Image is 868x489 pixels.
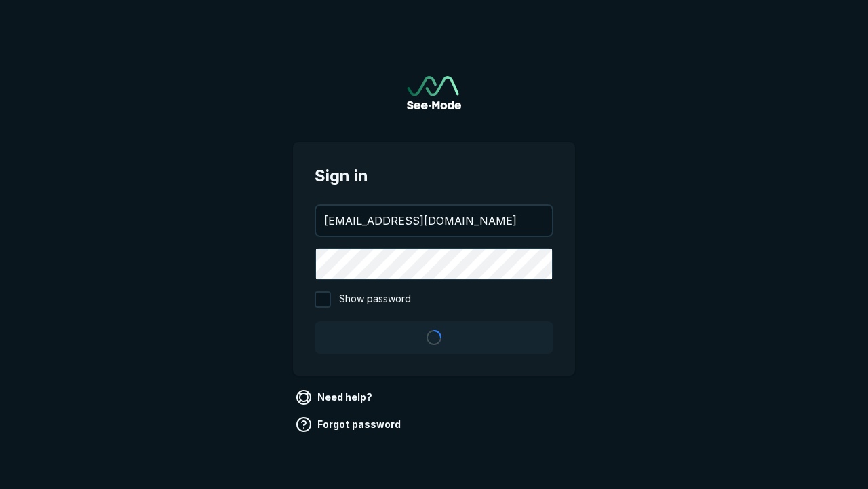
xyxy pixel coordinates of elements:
a: Forgot password [293,414,406,435]
span: Sign in [315,164,553,188]
span: Show password [339,291,411,308]
a: Go to sign in [407,76,461,109]
a: Need help? [293,386,378,408]
img: See-Mode Logo [407,76,461,109]
input: your@email.com [316,206,552,236]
